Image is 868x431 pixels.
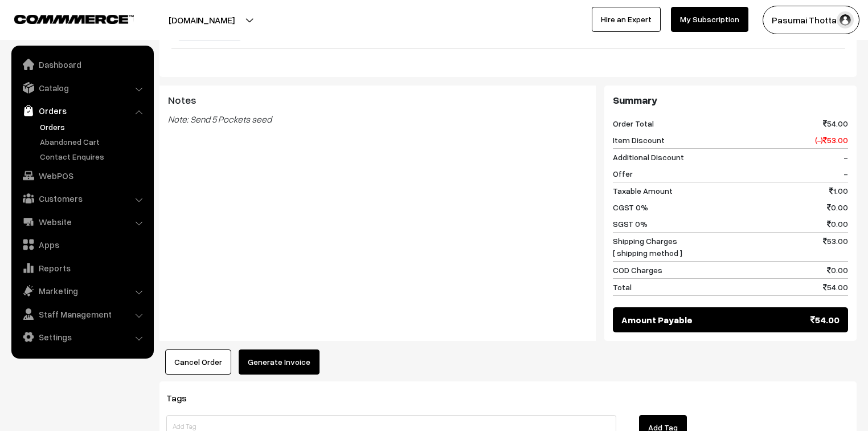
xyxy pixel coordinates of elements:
button: Cancel Order [165,349,231,375]
a: WebPOS [14,165,150,186]
span: Shipping Charges [ shipping method ] [613,235,682,259]
span: Order Total [613,117,654,129]
span: Taxable Amount [613,185,673,197]
img: COMMMERCE [14,15,134,23]
a: Apps [14,234,150,255]
span: 53.00 [823,235,848,259]
span: Offer [613,168,633,180]
a: My Subscription [671,7,748,32]
a: Reports [14,258,150,278]
a: Orders [14,100,150,121]
span: Item Discount [613,134,665,146]
a: Contact Enquires [37,151,150,162]
span: (-) 53.00 [815,134,848,146]
span: - [844,151,848,163]
span: SGST 0% [613,218,648,230]
blockquote: Note: Send 5 Pockets seed [168,112,587,126]
a: Orders [37,121,150,133]
span: Amount Payable [621,313,693,327]
button: [DOMAIN_NAME] [129,6,275,34]
span: Tags [166,392,200,404]
span: - [844,168,848,180]
a: Settings [14,327,150,347]
a: Hire an Expert [592,7,661,32]
span: 0.00 [827,264,848,276]
span: 0.00 [827,201,848,213]
span: Additional Discount [613,151,684,163]
img: user [837,11,854,29]
span: 54.00 [810,313,840,327]
a: Catalog [14,78,150,98]
a: Website [14,212,150,232]
a: Staff Management [14,304,150,324]
span: Total [613,281,632,293]
span: CGST 0% [613,201,648,213]
span: 54.00 [823,117,848,129]
h3: Summary [613,94,848,107]
span: 1.00 [829,185,848,197]
span: 0.00 [827,218,848,230]
h3: Notes [168,94,587,107]
a: Dashboard [14,54,150,75]
span: COD Charges [613,264,662,276]
button: Pasumai Thotta… [763,6,859,34]
a: Abandoned Cart [37,136,150,148]
button: Generate Invoice [239,349,320,375]
a: Customers [14,188,150,209]
a: Marketing [14,280,150,301]
a: COMMMERCE [14,11,114,25]
span: 54.00 [823,281,848,293]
